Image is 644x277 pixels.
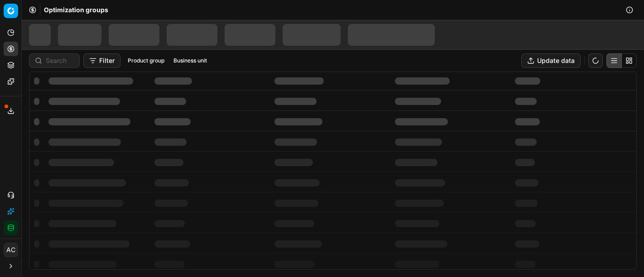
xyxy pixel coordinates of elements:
span: AC [4,243,18,257]
button: Update data [521,53,581,68]
nav: breadcrumb [44,5,108,14]
button: Filter [83,53,120,68]
span: Optimization groups [44,5,108,14]
input: Search [46,56,74,65]
button: Business unit [170,55,211,66]
button: Product group [124,55,168,66]
button: AC [4,243,18,257]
